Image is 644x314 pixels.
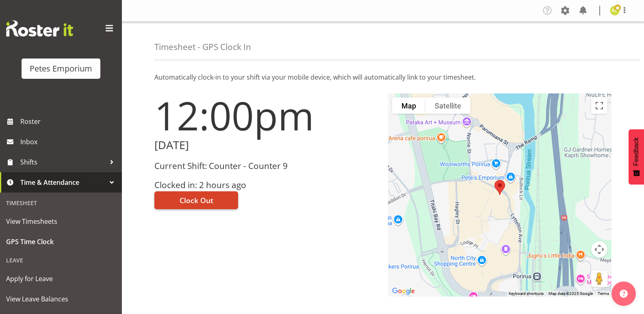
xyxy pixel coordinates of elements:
button: Show satellite imagery [425,97,471,114]
span: View Leave Balances [6,293,116,305]
span: Clock Out [180,195,213,206]
a: Open this area in Google Maps (opens a new window) [390,286,417,297]
div: Petes Emporium [30,63,92,75]
span: Inbox [20,136,118,148]
button: Drag Pegman onto the map to open Street View [591,271,607,287]
button: Keyboard shortcuts [509,291,544,297]
span: Map data ©2025 Google [549,291,593,296]
div: Leave [2,252,120,269]
h3: Clocked in: 2 hours ago [154,180,378,190]
span: Apply for Leave [6,273,116,285]
button: Show street map [392,97,425,114]
span: Feedback [633,137,640,166]
img: emma-croft7499.jpg [610,6,620,15]
a: View Leave Balances [2,289,120,309]
img: help-xxl-2.png [620,290,628,298]
span: Shifts [20,156,106,168]
button: Clock Out [154,191,238,209]
p: Automatically clock-in to your shift via your mobile device, which will automatically link to you... [154,72,611,82]
h3: Current Shift: Counter - Counter 9 [154,161,378,171]
h2: [DATE] [154,139,378,152]
div: Timesheet [2,195,120,211]
img: Rosterit website logo [6,20,73,37]
span: GPS Time Clock [6,236,116,248]
a: View Timesheets [2,211,120,232]
span: Roster [20,115,118,128]
button: Map camera controls [591,241,607,258]
a: Terms (opens in new tab) [598,291,609,296]
h1: 12:00pm [154,93,378,137]
a: Apply for Leave [2,269,120,289]
a: GPS Time Clock [2,232,120,252]
button: Feedback - Show survey [629,129,644,184]
h4: Timesheet - GPS Clock In [154,42,251,52]
button: Toggle fullscreen view [591,97,607,114]
span: Time & Attendance [20,176,106,188]
span: View Timesheets [6,215,116,227]
img: Google [390,286,417,297]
